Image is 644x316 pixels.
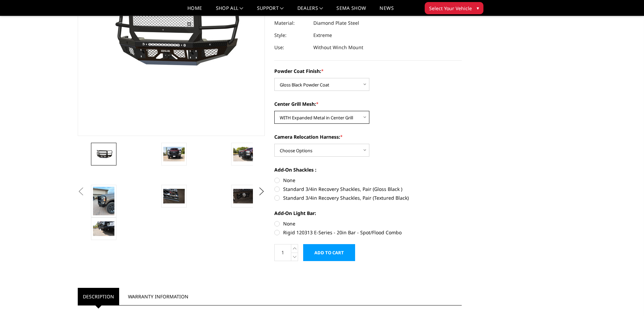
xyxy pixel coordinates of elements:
img: 2023-2025 Ford F250-350 - FT Series - Extreme Front Bumper [93,149,114,159]
dt: Use: [274,41,308,54]
input: Add to Cart [303,244,355,261]
img: 2023-2025 Ford F250-350 - FT Series - Extreme Front Bumper [163,189,185,203]
span: ▾ [477,4,479,12]
button: Previous [76,186,86,197]
img: 2023-2025 Ford F250-350 - FT Series - Extreme Front Bumper [233,189,255,203]
dt: Material: [274,17,308,29]
dt: Style: [274,29,308,41]
label: Add-On Shackles : [274,166,462,173]
label: Camera Relocation Harness: [274,133,462,140]
label: Powder Coat Finish: [274,67,462,75]
label: None [274,177,462,184]
label: Rigid 120313 E-Series - 20in Bar - Spot/Flood Combo [274,229,462,236]
label: Standard 3/4in Recovery Shackles, Pair (Textured Black) [274,194,462,201]
a: News [380,6,393,16]
img: 2023-2025 Ford F250-350 - FT Series - Extreme Front Bumper [233,147,255,161]
img: 2023-2025 Ford F250-350 - FT Series - Extreme Front Bumper [93,187,114,215]
img: 2023-2025 Ford F250-350 - FT Series - Extreme Front Bumper [93,221,114,236]
button: Select Your Vehicle [425,2,483,14]
a: Description [78,288,119,305]
a: Dealers [297,6,323,16]
a: Home [187,6,202,16]
label: Add-On Light Bar: [274,210,462,217]
label: None [274,220,462,227]
dd: Diamond Plate Steel [313,17,359,29]
img: 2023-2025 Ford F250-350 - FT Series - Extreme Front Bumper [163,147,185,161]
dd: Extreme [313,29,332,41]
label: Center Grill Mesh: [274,100,462,107]
label: Standard 3/4in Recovery Shackles, Pair (Gloss Black ) [274,185,462,193]
a: shop all [216,6,243,16]
span: Select Your Vehicle [429,5,472,12]
a: Support [257,6,284,16]
dd: Without Winch Mount [313,41,363,54]
a: Warranty Information [123,288,194,305]
button: Next [256,186,266,197]
a: SEMA Show [336,6,366,16]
